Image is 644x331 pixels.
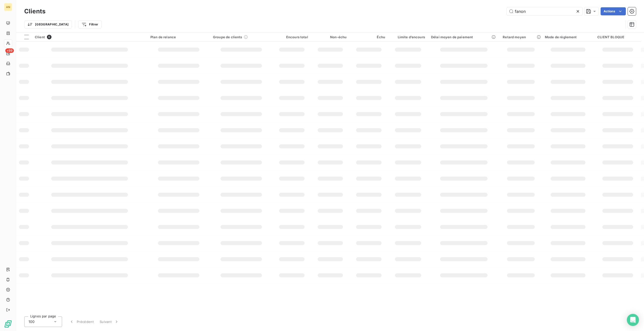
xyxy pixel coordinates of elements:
[4,320,12,328] img: Logo LeanPay
[4,3,12,11] div: AN
[276,35,308,39] div: Encours total
[353,35,385,39] div: Échu
[391,35,425,39] div: Limite d’encours
[66,316,97,327] button: Précédent
[24,20,72,28] button: [GEOGRAPHIC_DATA]
[597,35,638,39] div: CLIENT BLOQUE
[78,20,101,28] button: Filtrer
[5,48,14,53] span: +99
[150,35,207,39] div: Plan de relance
[314,35,347,39] div: Non-échu
[503,35,539,39] div: Retard moyen
[431,35,497,39] div: Délai moyen de paiement
[97,316,122,327] button: Suivant
[507,7,582,15] input: Rechercher
[24,7,45,16] h3: Clients
[47,35,51,39] span: 0
[601,7,626,15] button: Actions
[35,35,45,39] span: Client
[545,35,591,39] div: Mode de règlement
[29,319,35,324] span: 100
[627,314,639,326] div: Open Intercom Messenger
[213,35,242,39] span: Groupe de clients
